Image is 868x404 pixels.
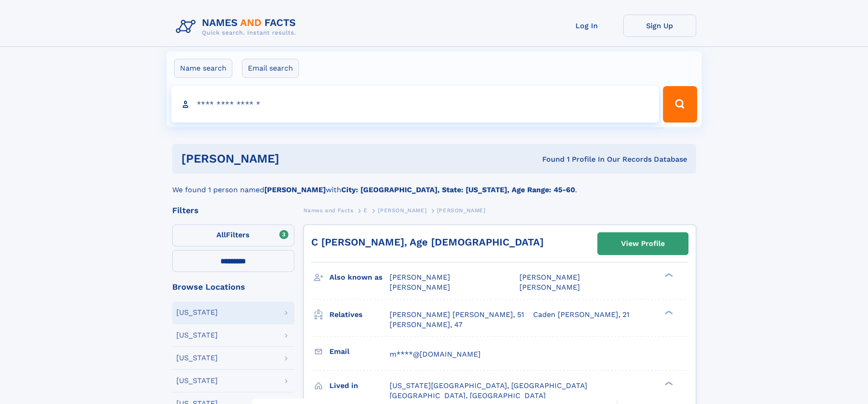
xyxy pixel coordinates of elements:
[329,307,390,322] h3: Relatives
[519,283,580,291] span: [PERSON_NAME]
[172,225,294,246] label: Filters
[663,272,673,278] div: ❯
[533,310,629,320] a: Caden [PERSON_NAME], 21
[303,205,354,216] a: Names and Facts
[172,206,294,215] div: Filters
[390,310,524,320] a: [PERSON_NAME] [PERSON_NAME], 51
[411,154,687,164] div: Found 1 Profile In Our Records Database
[390,381,587,390] span: [US_STATE][GEOGRAPHIC_DATA], [GEOGRAPHIC_DATA]
[519,273,580,281] span: [PERSON_NAME]
[378,207,426,214] span: [PERSON_NAME]
[181,153,411,164] h1: [PERSON_NAME]
[598,233,688,255] a: View Profile
[171,86,659,123] input: search input
[663,86,697,123] button: Search Button
[176,377,218,384] div: [US_STATE]
[329,378,390,394] h3: Lived in
[378,205,426,216] a: [PERSON_NAME]
[390,283,450,291] span: [PERSON_NAME]
[311,236,544,248] a: C [PERSON_NAME], Age [DEMOGRAPHIC_DATA]
[172,283,294,291] div: Browse Locations
[264,185,326,194] b: [PERSON_NAME]
[621,233,665,254] div: View Profile
[172,15,303,39] img: Logo Names and Facts
[174,59,232,78] label: Name search
[329,344,390,359] h3: Email
[623,15,696,37] a: Sign Up
[390,320,462,330] a: [PERSON_NAME], 47
[176,309,218,316] div: [US_STATE]
[176,332,218,339] div: [US_STATE]
[172,174,696,195] div: We found 1 person named with .
[390,391,546,400] span: [GEOGRAPHIC_DATA], [GEOGRAPHIC_DATA]
[364,205,368,216] a: E
[176,354,218,362] div: [US_STATE]
[329,270,390,285] h3: Also known as
[663,380,673,386] div: ❯
[550,15,623,37] a: Log In
[364,207,368,214] span: E
[390,273,450,281] span: [PERSON_NAME]
[216,230,226,239] span: All
[437,207,486,214] span: [PERSON_NAME]
[341,185,575,194] b: City: [GEOGRAPHIC_DATA], State: [US_STATE], Age Range: 45-60
[242,59,299,78] label: Email search
[663,309,673,315] div: ❯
